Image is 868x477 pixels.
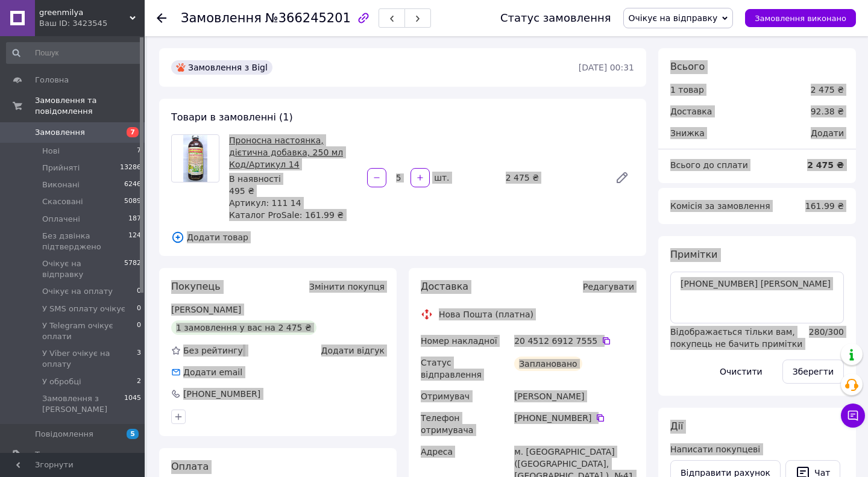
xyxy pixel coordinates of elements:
div: Статус замовлення [500,12,611,24]
span: №366245201 [265,11,351,25]
a: Проносна настоянка, дієтична добавка, 250 мл Код/Артикул 14 [229,136,343,169]
span: Оплата [171,461,209,472]
span: Товари та послуги [35,449,112,460]
span: Замовлення та повідомлення [35,95,145,117]
span: У Viber очікує на оплату [42,348,137,370]
span: 1045 [124,393,141,415]
div: [PHONE_NUMBER] [514,412,634,424]
span: Комісія за замовлення [670,201,770,211]
span: Замовлення виконано [755,14,846,23]
span: Відображається тільки вам, покупець не бачить примітки [670,327,802,349]
div: 1 замовлення у вас на 2 475 ₴ [171,320,316,335]
input: Пошук [6,42,142,64]
span: 3 [137,348,141,370]
span: 0 [137,304,141,314]
span: Скасовані [42,196,83,207]
span: 5782 [124,258,141,280]
span: Прийняті [42,163,80,173]
button: Чат з покупцем [841,404,865,428]
span: 7 [127,127,139,137]
span: Повідомлення [35,429,93,440]
span: Нові [42,146,60,157]
div: 2 475 ₴ [811,84,844,96]
b: 2 475 ₴ [807,160,844,170]
span: Замовлення [35,127,85,138]
time: [DATE] 00:31 [579,63,634,72]
div: 20 4512 6912 7555 [514,335,634,347]
a: Редагувати [610,166,634,190]
span: Телефон отримувача [421,413,473,435]
span: Замовлення з [PERSON_NAME] [42,393,124,415]
span: Без дзвінка підтверджено [42,231,128,252]
span: 1 товар [670,85,704,95]
span: Змінити покупця [309,282,385,291]
button: Очистити [709,360,773,384]
span: У Telegram очікує оплати [42,320,137,342]
span: Примітки [670,249,717,260]
span: Каталог ProSale: 161.99 ₴ [229,210,344,220]
span: 0 [137,320,141,342]
span: 7 [137,146,141,157]
button: Замовлення виконано [745,9,856,27]
span: Доставка [421,281,468,292]
span: У SMS оплату очікує [42,304,125,314]
span: greenmilya [39,7,130,18]
span: Покупець [171,281,221,292]
button: Зберегти [782,360,844,384]
span: 2 [137,376,141,387]
span: Додати [811,128,844,138]
span: Редагувати [583,282,634,291]
div: Ваш ID: 3423545 [39,18,145,29]
span: 5089 [124,196,141,207]
span: Товари в замовленні (1) [171,111,293,123]
span: Замовлення [181,11,262,25]
span: Оплачені [42,214,80,225]
div: 92.38 ₴ [804,98,851,125]
span: Без рейтингу [183,346,243,355]
span: Адреса [421,447,453,457]
span: 280 / 300 [809,327,844,337]
div: Заплановано [514,357,582,371]
span: Артикул: 111 14 [229,198,301,208]
div: Повернутися назад [157,12,166,24]
span: 6246 [124,179,141,190]
div: Нова Пошта (платна) [436,308,536,320]
span: Очікує на оплату [42,286,113,297]
div: Додати email [182,366,244,378]
div: Додати email [170,366,244,378]
img: Проносна настоянка, дієтична добавка, 250 мл Код/Артикул 14 [183,135,207,182]
span: Доставка [670,107,712,116]
div: шт. [431,172,450,184]
span: Всього до сплати [670,160,748,170]
span: Написати покупцеві [670,444,760,454]
textarea: [PHONE_NUMBER] [PERSON_NAME] [670,272,844,323]
span: Статус відправлення [421,358,482,379]
span: 0 [137,286,141,297]
span: Додати товар [171,231,634,244]
span: 124 [128,231,141,252]
span: В наявності [229,174,281,184]
span: 5 [127,429,139,439]
span: Дії [670,420,683,432]
div: 495 ₴ [229,185,357,197]
span: Номер накладної [421,336,497,346]
span: 13286 [120,163,141,173]
span: Знижка [670,128,705,138]
div: 2 475 ₴ [501,169,605,186]
div: [PHONE_NUMBER] [182,388,262,400]
a: [PERSON_NAME] [171,305,241,314]
span: Очікує на відправку [629,13,718,23]
div: [PERSON_NAME] [512,385,637,407]
span: У обробці [42,376,81,387]
div: Замовлення з Bigl [171,60,272,75]
span: Додати відгук [321,346,385,355]
span: Головна [35,75,69,86]
span: Виконані [42,179,80,190]
span: Отримувач [421,391,470,401]
span: 187 [128,214,141,225]
span: Всього [670,61,705,72]
span: 161.99 ₴ [805,201,844,211]
span: Очікує на відправку [42,258,124,280]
